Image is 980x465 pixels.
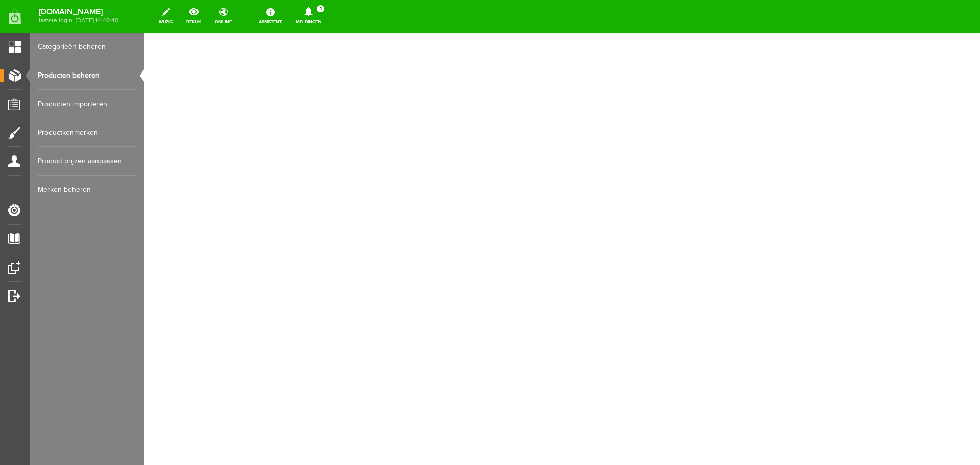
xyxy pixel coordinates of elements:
[39,18,118,23] span: laatste login: [DATE] 14:46:40
[209,5,238,28] a: online
[39,9,118,15] strong: [DOMAIN_NAME]
[317,5,324,12] span: 1
[289,5,328,28] a: Meldingen1
[38,147,136,176] a: Product prijzen aanpassen
[38,33,136,61] a: Categorieën beheren
[180,5,207,28] a: bekijk
[38,61,136,90] a: Producten beheren
[38,90,136,118] a: Producten importeren
[153,5,179,28] a: wijzig
[38,118,136,147] a: Productkenmerken
[38,176,136,204] a: Merken beheren
[253,5,288,28] a: Assistent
